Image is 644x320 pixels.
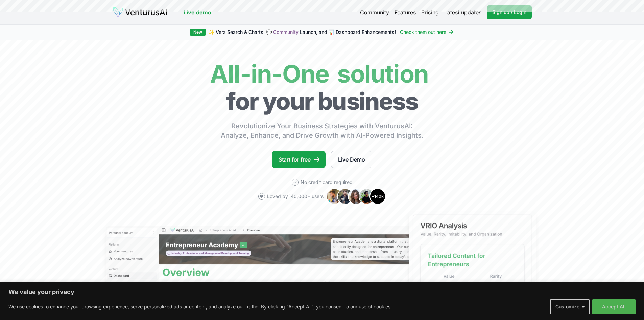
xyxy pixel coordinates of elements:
[395,8,416,16] a: Features
[337,188,353,205] img: Avatar 2
[113,7,167,18] img: logo
[272,151,326,168] a: Start for free
[190,29,206,36] div: New
[400,29,454,36] a: Check them out here
[360,8,389,16] a: Community
[8,303,392,311] p: We use cookies to enhance your browsing experience, serve personalized ads or content, and analyz...
[209,29,396,36] span: ✨ Vera Search & Charts, 💬 Launch, and 📊 Dashboard Enhancements!
[359,188,375,205] img: Avatar 4
[421,8,439,16] a: Pricing
[273,29,299,35] a: Community
[444,8,481,16] a: Latest updates
[348,188,364,205] img: Avatar 3
[331,151,372,168] a: Live Demo
[326,188,342,205] img: Avatar 1
[592,299,636,314] button: Accept All
[184,8,211,16] a: Live demo
[487,5,532,19] a: Sign up / Login
[492,9,526,16] span: Sign up / Login
[8,288,636,296] p: We value your privacy
[550,299,590,314] button: Customize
